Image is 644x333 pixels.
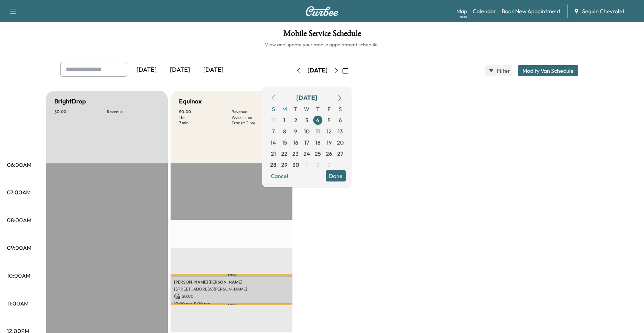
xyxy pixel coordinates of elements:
[179,115,231,120] p: 1 hr
[281,149,288,158] span: 22
[7,188,31,196] p: 07:00AM
[294,116,297,124] span: 2
[174,279,289,285] p: [PERSON_NAME] [PERSON_NAME]
[316,127,320,135] span: 11
[337,149,343,158] span: 27
[283,127,286,135] span: 8
[456,7,467,15] a: MapBeta
[304,138,309,147] span: 17
[518,65,578,76] button: Modify Van Schedule
[316,161,320,169] span: 2
[337,138,344,147] span: 20
[231,120,284,126] p: Transit Time
[306,161,308,169] span: 1
[171,274,292,276] p: Travel
[7,271,30,280] p: 10:00AM
[326,149,332,158] span: 26
[268,170,291,181] button: Cancel
[271,116,276,124] span: 31
[497,67,509,75] span: Filter
[315,138,321,147] span: 18
[171,304,292,305] p: Travel
[473,7,496,15] a: Calendar
[339,116,342,124] span: 6
[279,103,290,115] span: M
[323,103,335,115] span: F
[305,6,339,16] img: Curbee Logo
[231,115,284,120] p: Work Time
[338,127,343,135] span: 13
[502,7,560,15] a: Book New Appointment
[7,161,31,169] p: 06:00AM
[270,161,276,169] span: 28
[304,127,309,135] span: 10
[197,62,230,78] div: [DATE]
[282,138,287,147] span: 15
[312,103,323,115] span: T
[296,93,317,103] div: [DATE]
[304,149,310,158] span: 24
[270,138,276,147] span: 14
[582,7,625,15] span: Seguin Chevrolet
[268,103,279,115] span: S
[231,109,284,115] p: Revenue
[460,14,467,20] div: Beta
[130,62,163,78] div: [DATE]
[179,96,202,106] h5: Equinox
[292,161,299,169] span: 30
[305,116,308,124] span: 3
[335,103,346,115] span: S
[292,149,299,158] span: 23
[179,109,231,115] p: $ 0.00
[179,120,231,126] p: 7 min
[174,293,289,300] p: $ 0.00
[307,66,328,75] div: [DATE]
[485,65,512,76] button: Filter
[294,127,297,135] span: 9
[7,243,31,252] p: 09:00AM
[54,96,86,106] h5: BrightDrop
[272,127,275,135] span: 7
[174,286,289,292] p: [STREET_ADDRESS][PERSON_NAME]
[7,41,637,48] h6: View and update your mobile appointment schedule.
[54,109,107,115] p: $ 0.00
[328,116,331,124] span: 5
[7,299,29,308] p: 11:00AM
[7,216,31,224] p: 08:00AM
[7,29,637,41] h1: Mobile Service Schedule
[163,62,197,78] div: [DATE]
[315,149,321,158] span: 25
[107,109,159,115] p: Revenue
[174,301,289,307] p: 10:00 am - 11:00 am
[326,170,346,181] button: Done
[290,103,301,115] span: T
[327,138,332,147] span: 19
[327,127,332,135] span: 12
[281,161,288,169] span: 29
[328,161,331,169] span: 3
[283,116,285,124] span: 1
[271,149,276,158] span: 21
[293,138,298,147] span: 16
[316,116,320,124] span: 4
[301,103,312,115] span: W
